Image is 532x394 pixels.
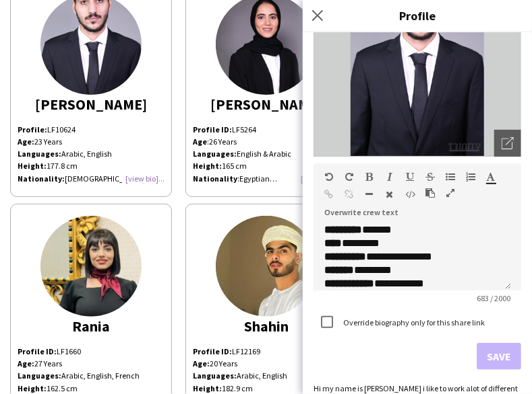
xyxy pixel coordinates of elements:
[40,216,142,317] img: thumb-ae90b02f-0bb0-4213-b908-a8d1efd67100.jpg
[365,171,374,182] button: Bold
[18,346,57,356] strong: Profile ID:
[193,149,237,159] strong: Languages:
[193,136,207,147] b: Age
[18,346,165,358] p: LF1660
[193,148,340,172] p: English & Arabic 165 cm
[405,189,415,200] button: HTML Code
[18,161,47,171] b: Height:
[193,320,340,332] div: Shahin
[193,98,340,110] div: [PERSON_NAME]
[303,7,532,24] h3: Profile
[486,171,496,182] button: Text Color
[345,171,354,182] button: Redo
[341,317,485,327] label: Override biography only for this share link
[193,346,232,356] b: Profile ID:
[18,149,61,159] b: Languages:
[18,173,65,184] b: Nationality:
[18,320,165,332] div: Rania
[365,189,374,200] button: Horizontal Line
[446,171,455,182] button: Unordered List
[209,136,237,147] span: 26 Years
[494,130,521,157] div: Open photos pop-in
[466,293,521,303] span: 683 / 2000
[193,383,222,393] b: Height:
[193,124,232,134] strong: Profile ID:
[193,173,237,184] b: Nationality
[385,189,394,200] button: Clear Formatting
[193,136,209,147] span: :
[239,173,277,184] span: Egyptian
[216,216,317,317] img: thumb-6f5225cb-eb92-4532-9672-4a19d921edca.jpg
[18,124,47,134] b: Profile:
[466,171,475,182] button: Ordered List
[425,188,435,198] button: Paste as plain text
[18,370,61,381] strong: Languages:
[18,383,47,393] strong: Height:
[425,171,435,182] button: Strikethrough
[18,136,34,147] b: Age:
[446,188,455,198] button: Fullscreen
[324,171,334,182] button: Undo
[405,171,415,182] button: Underline
[193,358,210,368] b: Age:
[18,124,165,185] p: LF10624 23 Years Arabic, English 177.8 cm [DEMOGRAPHIC_DATA]
[193,124,340,136] p: LF5264
[18,358,34,368] strong: Age:
[193,370,237,381] b: Languages:
[193,161,222,171] strong: Height:
[18,98,165,110] div: [PERSON_NAME]
[385,171,394,182] button: Italic
[193,173,239,184] span: :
